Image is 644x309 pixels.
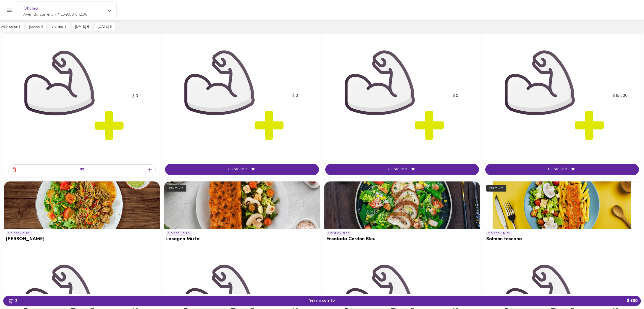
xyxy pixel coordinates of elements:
[487,33,637,159] div: $ 15.600
[484,181,640,229] div: Salmón toscana
[4,181,160,229] div: Arroz chaufa
[167,33,317,159] div: $ 0
[166,237,318,242] h3: Lasagna Mixta
[166,231,192,236] p: 2 DISPONIBLES
[8,299,14,304] img: cart.png
[6,237,158,242] h3: [PERSON_NAME]
[325,164,479,175] button: COMPRAR
[171,167,312,172] span: COMPRAR
[3,4,15,16] button: Menu
[3,296,641,306] button: 2Ver mi carrito$ 600
[98,25,112,29] span: [DATE] 8
[327,33,477,159] div: $ 0
[80,167,84,173] p: 02
[166,185,186,192] div: PREMIUM
[492,167,633,172] span: COMPRAR
[309,298,335,303] span: Ver mi carrito
[332,167,473,172] span: COMPRAR
[326,231,352,236] p: 1 DISPONIBLES
[1,25,21,29] span: miércoles 3
[95,23,115,31] button: [DATE] 8
[487,33,613,159] img: 3c9730_d571e2bb10fd466bb8d4b1f1dc8ae5fc~mv2.png
[5,298,20,304] b: 2
[6,231,32,236] p: 2 DISPONIBLES
[72,23,92,31] button: [DATE] 6
[167,33,292,159] img: 3c9730_d571e2bb10fd466bb8d4b1f1dc8ae5fc~mv2.png
[486,231,512,236] p: 7 DISPONIBLES
[486,237,638,242] h3: Salmón toscana
[26,23,46,31] button: jueves 4
[75,25,89,29] span: [DATE] 6
[23,5,104,12] span: Oficina
[486,185,507,192] div: PREMIUM
[165,164,319,175] button: COMPRAR
[29,25,43,29] span: jueves 4
[7,33,157,159] div: $ 0
[327,33,453,159] img: 3c9730_d571e2bb10fd466bb8d4b1f1dc8ae5fc~mv2.png
[7,33,132,159] img: 3c9730_d571e2bb10fd466bb8d4b1f1dc8ae5fc~mv2.png
[326,237,478,242] h3: Ensalada Cordon Bleu
[485,164,639,175] button: COMPRAR
[23,13,88,17] span: Avenida carrera 7 # ... • 9:00 a 12:30
[615,280,639,304] iframe: Messagebird Livechat Widget
[164,181,320,229] div: Lasagna Mixta
[49,23,69,31] button: viernes 5
[52,25,66,29] span: viernes 5
[324,181,480,229] div: Ensalada Cordon Bleu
